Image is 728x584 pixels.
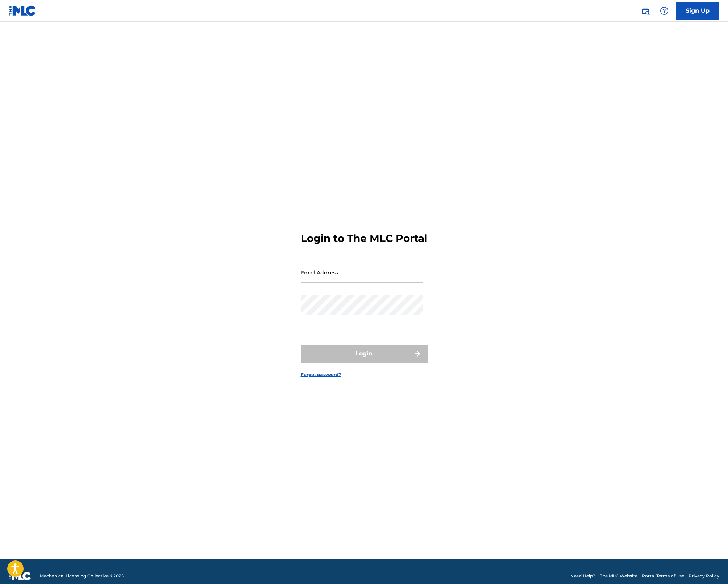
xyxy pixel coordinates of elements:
img: logo [9,572,31,580]
img: help [660,7,669,15]
a: Portal Terms of Use [642,573,684,579]
span: Mechanical Licensing Collective © 2025 [40,573,124,579]
iframe: Chat Widget [692,549,728,584]
h3: Login to The MLC Portal [301,232,427,245]
a: Sign Up [676,2,719,20]
img: MLC Logo [9,5,37,16]
a: Public Search [638,4,653,18]
a: Forgot password? [301,371,341,378]
img: search [641,7,650,15]
a: Need Help? [570,573,596,579]
a: Privacy Policy [689,573,719,579]
div: Help [657,4,672,18]
a: The MLC Website [600,573,637,579]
